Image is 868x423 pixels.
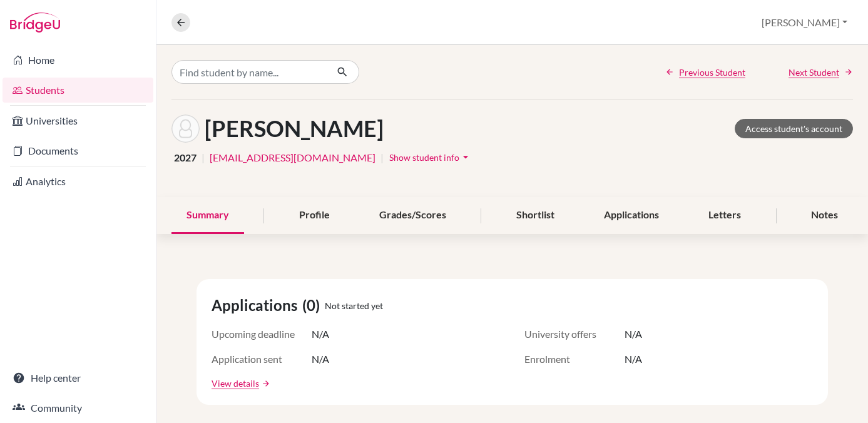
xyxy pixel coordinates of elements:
a: Students [3,78,153,103]
a: Previous Student [665,66,745,79]
div: Letters [693,197,756,234]
span: Next Student [789,66,839,79]
span: | [202,150,205,165]
span: N/A [312,352,329,367]
a: Next Student [789,66,853,79]
a: Access student's account [735,119,853,138]
span: Not started yet [325,299,383,312]
span: Show student info [389,152,459,163]
span: 2027 [174,150,197,165]
span: Applications [212,294,302,317]
img: Bridge-U [10,13,60,33]
a: Community [3,395,153,420]
span: N/A [625,327,642,342]
span: N/A [625,352,642,367]
span: Previous Student [679,66,745,79]
h1: [PERSON_NAME] [205,115,384,142]
a: Home [3,48,153,73]
span: Application sent [212,352,312,367]
div: Applications [589,197,674,234]
a: Documents [3,138,153,163]
span: Upcoming deadline [212,327,312,342]
button: [PERSON_NAME] [756,11,853,34]
div: Grades/Scores [364,197,461,234]
span: (0) [302,294,325,317]
span: Enrolment [524,352,625,367]
img: Omar Hassan's avatar [171,115,200,143]
div: Profile [284,197,345,234]
a: arrow_forward [259,379,270,388]
span: N/A [312,327,329,342]
span: University offers [524,327,625,342]
a: Universities [3,108,153,133]
a: Help center [3,365,153,390]
div: Summary [171,197,244,234]
div: Shortlist [501,197,569,234]
button: Show student infoarrow_drop_down [389,148,472,167]
div: Notes [796,197,853,234]
span: | [380,150,384,165]
input: Find student by name... [171,60,327,84]
a: [EMAIL_ADDRESS][DOMAIN_NAME] [210,150,375,165]
a: View details [212,377,259,390]
i: arrow_drop_down [459,151,472,163]
a: Analytics [3,169,153,194]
